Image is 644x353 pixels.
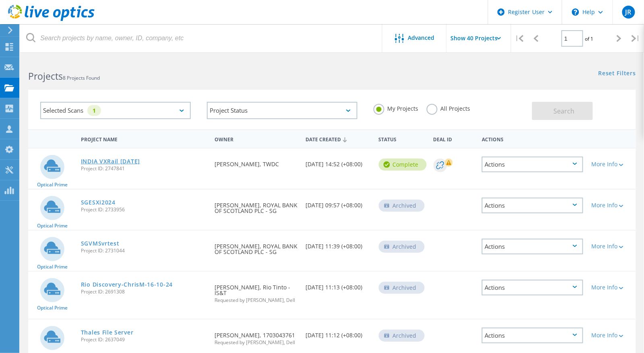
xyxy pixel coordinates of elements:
div: Owner [211,131,302,146]
span: Requested by [PERSON_NAME], Dell [215,340,298,345]
div: [DATE] 11:39 (+08:00) [301,231,374,257]
span: Optical Prime [37,306,68,310]
span: JR [625,9,632,15]
span: Search [553,107,574,116]
a: Rio Discovery-ChrisM-16-10-24 [81,282,173,287]
span: Project ID: 2731044 [81,248,206,253]
div: More Info [591,244,632,249]
b: Projects [28,70,63,83]
div: | [511,24,528,53]
div: 1 [87,105,101,116]
a: SGESXi2024 [81,200,116,205]
div: Project Name [77,131,211,146]
div: Date Created [301,131,374,147]
div: More Info [591,332,632,338]
div: Actions [482,328,583,343]
div: More Info [591,161,632,167]
div: Status [375,131,429,146]
a: INDIA VXRail [DATE] [81,159,140,164]
div: Archived [379,282,425,294]
div: Project Status [207,102,357,119]
div: Actions [482,157,583,172]
span: Advanced [408,35,435,41]
div: Actions [478,131,587,146]
div: Actions [482,280,583,295]
button: Search [532,102,593,120]
a: Reset Filters [599,70,636,77]
div: Actions [482,198,583,213]
div: Actions [482,239,583,254]
div: [PERSON_NAME], Rio Tinto - IS&T [211,272,302,311]
span: Project ID: 2691308 [81,289,206,294]
div: Selected Scans [40,102,191,119]
div: Deal Id [429,131,478,146]
div: More Info [591,202,632,208]
a: SGVMSvrtest [81,241,120,246]
span: Requested by [PERSON_NAME], Dell [215,298,298,303]
div: Archived [379,241,425,253]
a: Live Optics Dashboard [8,17,95,23]
div: [DATE] 11:12 (+08:00) [301,320,374,346]
label: My Projects [374,104,419,111]
span: of 1 [585,35,594,42]
span: Optical Prime [37,223,68,228]
div: [DATE] 11:13 (+08:00) [301,272,374,298]
span: 8 Projects Found [63,74,100,81]
div: Complete [379,159,427,171]
div: Archived [379,200,425,212]
div: [PERSON_NAME], ROYAL BANK OF SCOTLAND PLC - SG [211,190,302,222]
svg: \n [572,8,579,16]
div: [PERSON_NAME], ROYAL BANK OF SCOTLAND PLC - SG [211,231,302,263]
span: Project ID: 2637049 [81,337,206,342]
div: [PERSON_NAME], 1703043761 [211,320,302,353]
span: Optical Prime [37,182,68,187]
div: More Info [591,285,632,290]
div: [DATE] 14:52 (+08:00) [301,149,374,175]
div: | [627,24,644,53]
input: Search projects by name, owner, ID, company, etc [20,24,383,52]
span: Project ID: 2733956 [81,207,206,212]
span: Project ID: 2747841 [81,166,206,171]
div: Archived [379,330,425,342]
label: All Projects [427,104,471,111]
a: Thales File Server [81,330,134,335]
span: Optical Prime [37,264,68,269]
div: [DATE] 09:57 (+08:00) [301,190,374,216]
div: [PERSON_NAME], TWDC [211,149,302,175]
